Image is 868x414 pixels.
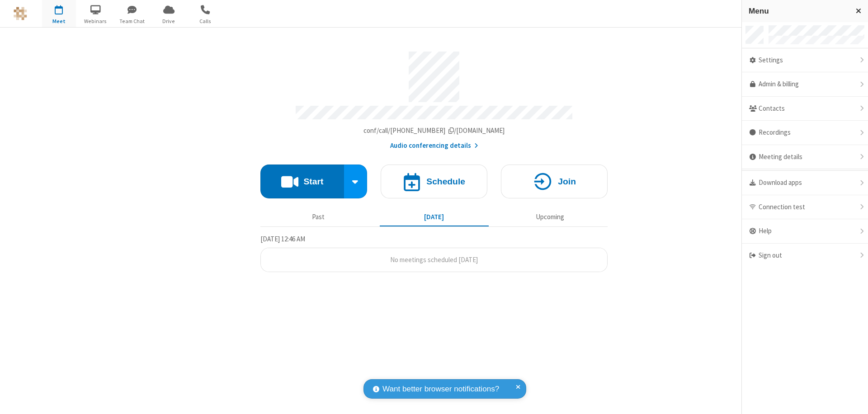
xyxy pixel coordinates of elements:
span: Copy my meeting room link [363,126,505,135]
div: Meeting details [742,145,868,169]
h3: Menu [749,7,848,15]
span: Team Chat [115,17,149,25]
div: Start conference options [344,165,368,198]
button: Copy my meeting room linkCopy my meeting room link [363,126,505,136]
img: QA Selenium DO NOT DELETE OR CHANGE [14,7,27,20]
span: Calls [189,17,222,25]
h4: Schedule [426,177,465,186]
span: Meet [42,17,76,25]
button: Past [264,208,373,226]
div: Recordings [742,121,868,145]
div: Help [742,219,868,244]
button: Schedule [381,165,487,198]
div: Sign out [742,244,868,268]
span: Want better browser notifications? [382,383,499,395]
button: Join [501,165,608,198]
a: Admin & billing [742,72,868,97]
h4: Join [558,177,576,186]
button: Audio conferencing details [390,141,478,151]
div: Download apps [742,171,868,195]
button: Start [260,165,344,198]
button: Upcoming [495,208,604,226]
section: Account details [260,45,608,151]
span: Webinars [79,17,113,25]
span: No meetings scheduled [DATE] [390,255,478,264]
span: Drive [152,17,186,25]
span: [DATE] 12:46 AM [260,235,305,243]
h4: Start [303,177,323,186]
div: Connection test [742,195,868,220]
section: Today's Meetings [260,234,608,273]
div: Contacts [742,97,868,121]
div: Settings [742,48,868,73]
button: [DATE] [380,208,489,226]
